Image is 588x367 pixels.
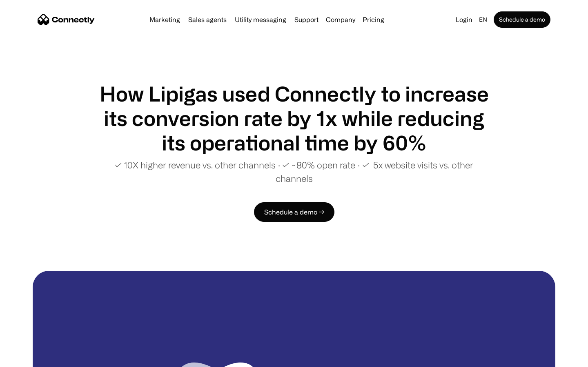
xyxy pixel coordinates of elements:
a: Marketing [146,16,183,23]
div: Company [326,14,355,25]
div: en [479,14,487,25]
a: Support [291,16,322,23]
a: Login [452,14,476,25]
h1: How Lipigas used Connectly to increase its conversion rate by 1x while reducing its operational t... [98,82,490,155]
a: Utility messaging [232,16,290,23]
a: Sales agents [185,16,230,23]
a: Schedule a demo [494,11,550,28]
p: ✓ 10X higher revenue vs. other channels ∙ ✓ ~80% open rate ∙ ✓ 5x website visits vs. other channels [98,158,490,185]
ul: Language list [16,353,49,364]
a: Schedule a demo → [254,202,334,222]
a: Pricing [359,16,388,23]
aside: Language selected: English [8,352,49,364]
